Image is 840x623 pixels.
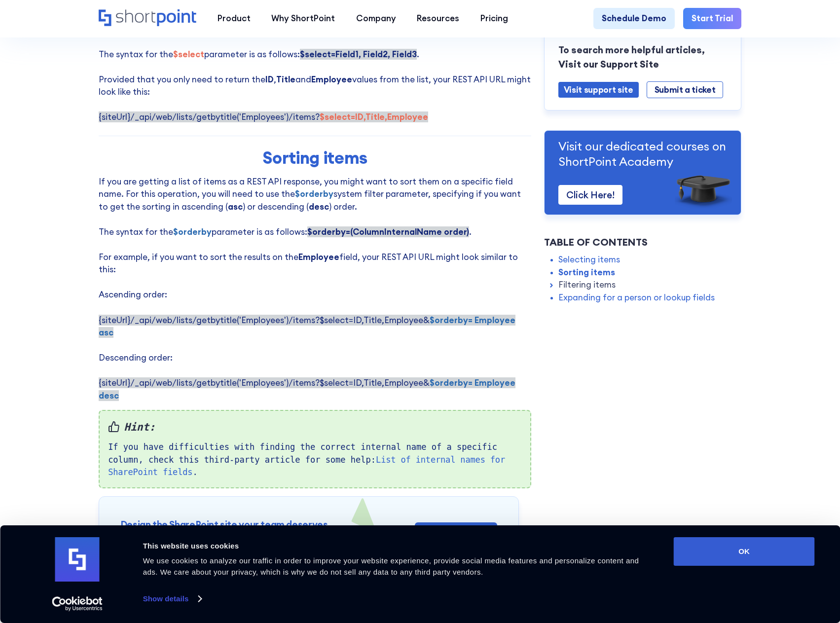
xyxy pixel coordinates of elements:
span: {siteUrl}/_api/web/lists/getbytitle('Employees')/items?$select=ID,Title,Employee& [99,377,515,401]
strong: ID [265,74,274,85]
img: logo [55,537,100,582]
a: Why ShortPoint [261,8,346,29]
a: Selecting items [558,254,620,266]
p: To search more helpful articles, Visit our Support Site [558,43,727,71]
strong: Employee [311,74,352,85]
div: If you have difficulties with finding the correct internal name of a specific column, check this ... [99,410,531,488]
strong: $orderby [295,188,333,199]
h3: Design the SharePoint site your team deserves Custom. On Brand. Inspiring. [120,518,328,545]
h2: Sorting items [130,148,500,168]
div: This website uses cookies [143,540,652,552]
div: Resources [417,12,459,25]
a: Show details [143,591,201,606]
a: Filtering items [558,279,616,292]
a: Usercentrics Cookiebot - opens in a new window [34,596,120,611]
a: Submit a ticket [647,81,724,98]
a: Visit support site [558,81,639,97]
strong: $orderby= Employee desc [99,377,515,401]
a: get started [415,522,498,548]
strong: Title [276,74,295,85]
em: Hint: [108,419,522,435]
div: Table of Contents [544,235,741,250]
a: Sorting items [558,266,615,279]
a: Schedule Demo [593,8,675,29]
strong: $select=Field1, Field2, Field3 [300,49,417,60]
p: Visit our dedicated courses on ShortPoint Academy [558,139,727,169]
a: Home [99,9,196,28]
a: Start Trial [683,8,741,29]
p: If you are getting a list of items as a REST API response, you might want to sort them on a speci... [99,176,531,403]
strong: asc [228,201,243,212]
strong: $orderby [173,226,212,237]
a: Pricing [470,8,519,29]
div: Pricing [480,12,508,25]
a: Click Here! [558,185,622,205]
a: Resources [406,8,470,29]
strong: desc [309,201,329,212]
a: Company [345,8,406,29]
a: Expanding for a person or lookup fields [558,292,715,304]
span: {siteUrl}/_api/web/lists/getbytitle('Employees')/items?$select=ID,Title,Employee& [99,315,515,338]
strong: $select [173,49,204,60]
strong: $orderby=(ColumnInternalName order) [307,226,469,237]
div: Product [218,12,251,25]
strong: $select=ID,Title,Employee [320,111,428,122]
a: Product [207,8,261,29]
span: {siteUrl}/_api/web/lists/getbytitle('Employees')/items? [99,111,428,122]
span: We use cookies to analyze our traffic in order to improve your website experience, provide social... [143,556,639,576]
strong: Employee [298,252,339,262]
button: OK [674,537,815,566]
div: Company [356,12,396,25]
div: Why ShortPoint [271,12,335,25]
